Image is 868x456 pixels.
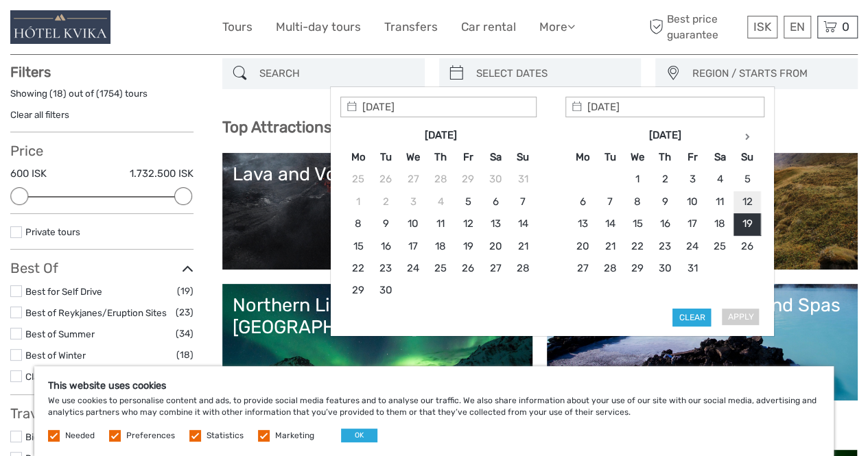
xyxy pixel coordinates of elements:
th: Mo [569,146,596,168]
td: 14 [596,213,624,235]
td: 1 [624,169,651,191]
h5: This website uses cookies [48,380,820,392]
th: Su [509,146,537,168]
label: 1754 [99,87,119,100]
th: Th [427,146,454,168]
td: 5 [454,191,482,213]
td: 28 [427,169,454,191]
td: 5 [734,169,761,191]
td: 23 [372,258,399,280]
td: 29 [454,169,482,191]
th: Tu [372,146,399,168]
span: (23) [176,304,193,320]
label: 600 ISK [10,167,47,181]
h3: Travel Method [10,405,193,422]
span: ISK [753,20,771,34]
td: 19 [454,235,482,257]
td: 22 [344,258,372,280]
span: (18) [176,347,193,363]
h3: Price [10,143,193,159]
input: SEARCH [254,62,418,86]
td: 6 [482,191,509,213]
a: Northern Lights in [GEOGRAPHIC_DATA] [233,294,523,390]
td: 28 [509,258,537,280]
td: 17 [679,213,706,235]
td: 8 [344,213,372,235]
td: 12 [454,213,482,235]
label: 1.732.500 ISK [130,167,193,181]
td: 10 [679,191,706,213]
a: Lava and Volcanoes [233,163,523,259]
label: Preferences [126,430,175,442]
td: 13 [482,213,509,235]
td: 4 [427,191,454,213]
th: [DATE] [372,124,509,146]
td: 15 [624,213,651,235]
img: 1272-27739e7f-fdf7-4e5a-9524-294ab18ac00c_logo_small.jpg [10,10,110,44]
button: Clear [672,309,711,326]
td: 4 [706,169,734,191]
th: [DATE] [596,124,734,146]
td: 19 [734,213,761,235]
td: 29 [344,280,372,302]
td: 13 [569,213,596,235]
td: 16 [651,213,679,235]
div: Northern Lights in [GEOGRAPHIC_DATA] [233,294,523,339]
th: Th [651,146,679,168]
td: 29 [624,258,651,280]
b: Top Attractions [222,118,331,136]
a: Lagoons, Nature Baths and Spas [557,294,847,390]
th: Tu [596,146,624,168]
div: EN [784,16,811,38]
label: Marketing [275,430,314,442]
a: Private tours [25,226,80,237]
td: 27 [482,258,509,280]
th: Sa [706,146,734,168]
th: Fr [454,146,482,168]
td: 26 [454,258,482,280]
td: 18 [706,213,734,235]
td: 21 [596,235,624,257]
a: Best for Self Drive [25,286,102,297]
span: (19) [177,283,193,299]
label: 18 [53,87,63,100]
td: 28 [596,258,624,280]
button: OK [341,429,377,442]
a: Bicycle [25,431,56,442]
td: 25 [344,169,372,191]
a: Transfers [384,17,438,37]
span: (34) [176,326,193,341]
th: Mo [344,146,372,168]
td: 7 [509,191,537,213]
td: 23 [651,235,679,257]
td: 14 [509,213,537,235]
td: 2 [372,191,399,213]
td: 27 [569,258,596,280]
td: 30 [651,258,679,280]
td: 20 [482,235,509,257]
td: 17 [399,235,427,257]
td: 11 [427,213,454,235]
td: 9 [372,213,399,235]
h3: Best Of [10,260,193,276]
td: 11 [706,191,734,213]
div: We use cookies to personalise content and ads, to provide social media features and to analyse ou... [34,366,834,456]
button: REGION / STARTS FROM [685,62,851,85]
div: Showing ( ) out of ( ) tours [10,87,193,108]
a: Tours [222,17,253,37]
td: 2 [651,169,679,191]
td: 26 [734,235,761,257]
th: We [624,146,651,168]
a: Best of Winter [25,350,86,361]
a: Classic Tours [25,371,81,382]
a: Best of Summer [25,328,95,339]
td: 3 [679,169,706,191]
label: Needed [65,430,95,442]
td: 15 [344,235,372,257]
td: 21 [509,235,537,257]
td: 31 [679,258,706,280]
td: 1 [344,191,372,213]
td: 24 [679,235,706,257]
th: We [399,146,427,168]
